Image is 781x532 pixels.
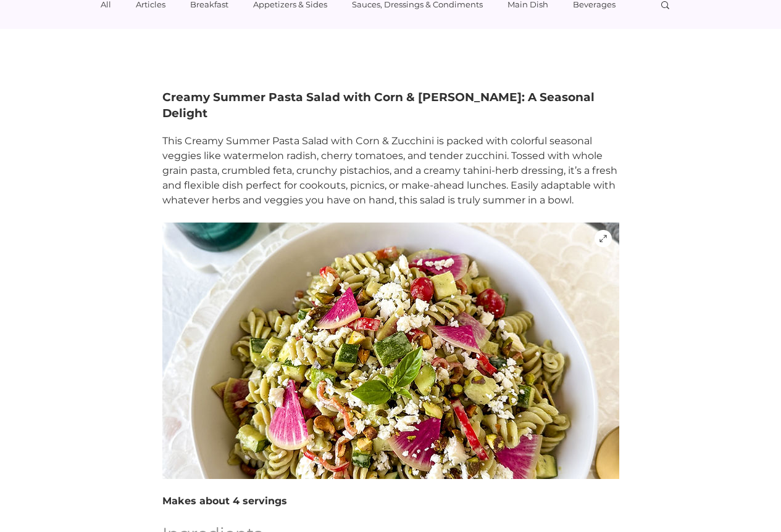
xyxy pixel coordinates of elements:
span: This Creamy Summer Pasta Salad with Corn & Zucchini is packed with colorful seasonal veggies like... [162,135,620,206]
h1: Creamy Summer Pasta Salad with Corn & [PERSON_NAME]: A Seasonal Delight [162,89,619,121]
span: Makes about 4 servings [162,495,287,507]
button: Expand image [595,230,612,247]
img: Colorful summer pasta salad with corn, zucchini, watermelon radish, cherry tomatoes, chickpea pas... [162,223,619,479]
